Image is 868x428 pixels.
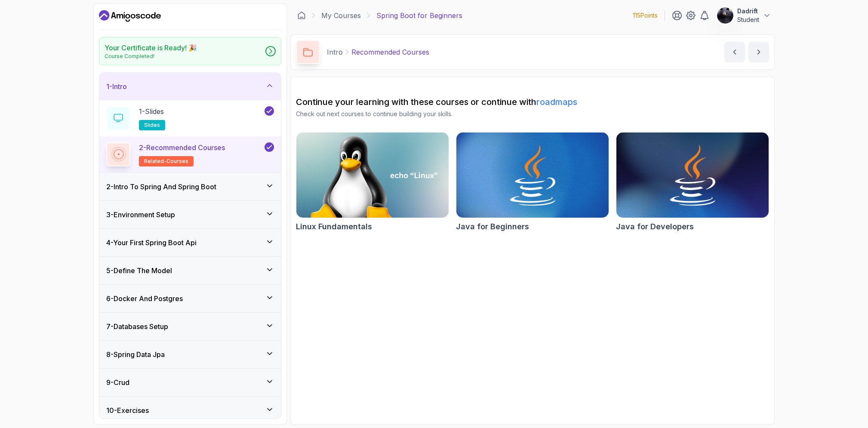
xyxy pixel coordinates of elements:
h3: 5 - Define The Model [106,265,172,276]
a: roadmaps [536,97,577,107]
img: Java for Developers card [616,132,769,218]
p: Course Completed! [105,53,197,60]
button: 5-Define The Model [99,257,281,284]
p: 115 Points [633,11,658,20]
p: 1 - Slides [139,106,164,117]
h3: 6 - Docker And Postgres [106,293,183,304]
h2: Continue your learning with these courses or continue with [296,96,769,108]
h3: 2 - Intro To Spring And Spring Boot [106,182,216,192]
h3: 1 - Intro [106,81,127,92]
h3: 7 - Databases Setup [106,321,168,332]
button: 1-Intro [99,73,281,100]
p: Recommended Courses [351,47,429,57]
button: 3-Environment Setup [99,201,281,228]
h3: 8 - Spring Data Jpa [106,349,165,360]
a: Java for Beginners cardJava for Beginners [456,132,609,233]
a: Your Certificate is Ready! 🎉Course Completed! [99,37,281,65]
a: Java for Developers cardJava for Developers [616,132,769,233]
img: user profile image [717,7,733,24]
span: related-courses [144,158,188,165]
p: Intro [327,47,343,57]
span: slides [144,122,160,129]
button: 2-Intro To Spring And Spring Boot [99,173,281,200]
h3: 4 - Your First Spring Boot Api [106,237,197,248]
h3: 3 - Environment Setup [106,209,175,220]
h2: Java for Developers [616,221,694,233]
h2: Your Certificate is Ready! 🎉 [105,43,197,53]
button: 7-Databases Setup [99,313,281,340]
img: Java for Beginners card [456,132,609,218]
button: 8-Spring Data Jpa [99,341,281,368]
img: Linux Fundamentals card [296,132,449,218]
button: 10-Exercises [99,397,281,424]
button: 2-Recommended Coursesrelated-courses [106,142,274,166]
h2: Java for Beginners [456,221,529,233]
button: 4-Your First Spring Boot Api [99,229,281,256]
h3: 10 - Exercises [106,405,149,416]
a: Dashboard [297,11,306,20]
button: next content [748,42,769,62]
a: My Courses [321,10,361,21]
a: Linux Fundamentals cardLinux Fundamentals [296,132,449,233]
p: Dadrift [737,7,759,15]
button: previous content [724,42,745,62]
p: Spring Boot for Beginners [376,10,462,21]
a: Dashboard [99,9,161,23]
button: 1-Slidesslides [106,106,274,130]
p: Check out next courses to continue building your skills. [296,110,769,118]
h2: Linux Fundamentals [296,221,372,233]
button: 6-Docker And Postgres [99,285,281,312]
h3: 9 - Crud [106,377,129,388]
button: user profile imageDadriftStudent [717,7,771,24]
p: 2 - Recommended Courses [139,142,225,153]
button: 9-Crud [99,369,281,396]
p: Student [737,15,759,24]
